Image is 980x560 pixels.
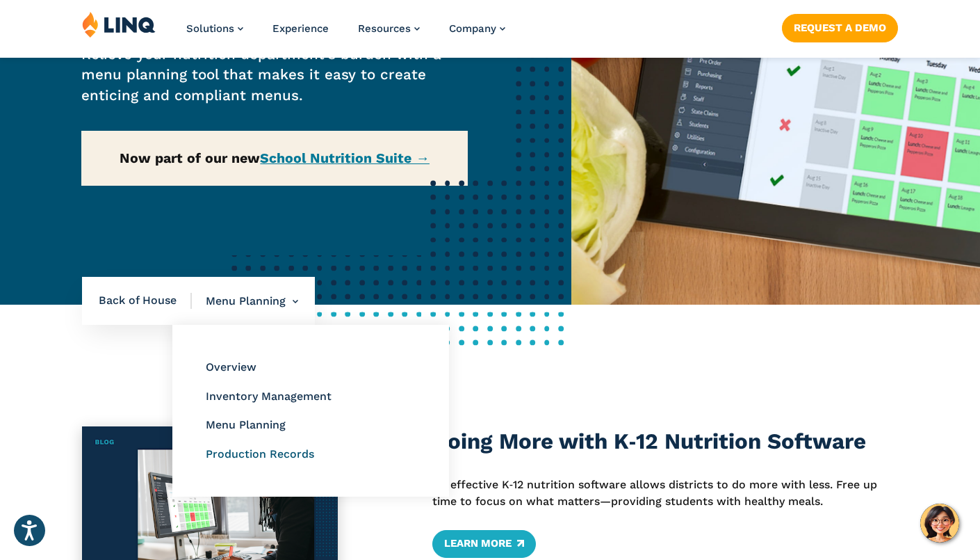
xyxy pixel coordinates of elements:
a: Learn More [432,530,536,558]
li: Menu Planning [192,277,298,326]
h3: Doing More with K‑12 Nutrition Software [432,426,899,457]
a: Inventory Management [206,390,332,403]
span: Company [449,22,496,35]
a: Production Records [206,447,314,461]
span: Resources [358,22,411,35]
a: Experience [272,22,329,35]
a: Menu Planning [206,418,286,431]
a: Resources [358,22,420,35]
button: Hello, have a question? Let’s chat. [920,504,959,543]
nav: Primary Navigation [186,11,505,57]
a: Overview [206,360,256,374]
span: Solutions [186,22,234,35]
p: Relieve your nutrition department’s burden with a menu planning tool that makes it easy to create... [81,45,468,106]
a: Company [449,22,505,35]
nav: Button Navigation [782,11,898,42]
span: Back of House [99,293,192,308]
strong: Now part of our new [120,150,430,166]
a: Request a Demo [782,14,898,42]
a: Solutions [186,22,243,35]
img: LINQ | K‑12 Software [82,11,156,38]
p: An effective K‑12 nutrition software allows districts to do more with less. Free up time to focus... [432,477,899,511]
